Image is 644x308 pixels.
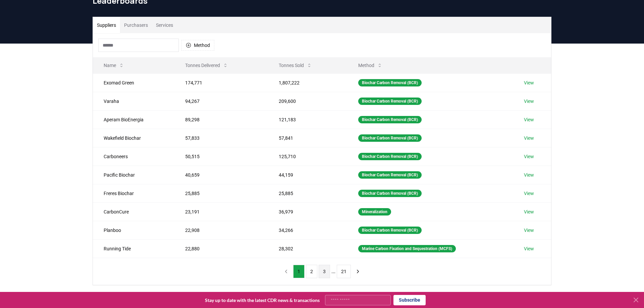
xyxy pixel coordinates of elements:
td: 28,302 [268,239,347,258]
button: 3 [319,265,330,278]
td: 57,841 [268,129,347,147]
td: 121,183 [268,110,347,129]
div: Biochar Carbon Removal (BCR) [358,227,422,234]
a: View [524,116,534,123]
td: 89,298 [174,110,268,129]
div: Mineralization [358,208,391,215]
td: Running Tide [93,239,174,258]
button: Suppliers [93,17,120,33]
td: 25,885 [174,184,268,202]
td: 36,979 [268,202,347,221]
a: View [524,245,534,252]
a: View [524,172,534,178]
td: Aperam BioEnergia [93,110,174,129]
button: next page [352,265,364,278]
td: 22,880 [174,239,268,258]
button: Name [98,59,129,72]
td: 94,267 [174,92,268,110]
td: Planboo [93,221,174,239]
div: Biochar Carbon Removal (BCR) [358,79,422,86]
div: Biochar Carbon Removal (BCR) [358,116,422,123]
td: Wakefield Biochar [93,129,174,147]
td: 57,833 [174,129,268,147]
a: View [524,98,534,105]
div: Marine Carbon Fixation and Sequestration (MCFS) [358,245,456,252]
td: Carboneers [93,147,174,166]
td: 50,515 [174,147,268,166]
td: CarbonCure [93,202,174,221]
td: Pacific Biochar [93,166,174,184]
td: 23,191 [174,202,268,221]
div: Biochar Carbon Removal (BCR) [358,153,422,160]
td: Exomad Green [93,73,174,92]
div: Biochar Carbon Removal (BCR) [358,134,422,142]
td: 44,159 [268,166,347,184]
td: Varaha [93,92,174,110]
a: View [524,79,534,86]
td: Freres Biochar [93,184,174,202]
button: 1 [293,265,305,278]
button: Purchasers [120,17,152,33]
td: 40,659 [174,166,268,184]
td: 22,908 [174,221,268,239]
td: 1,807,222 [268,73,347,92]
div: Biochar Carbon Removal (BCR) [358,190,422,197]
td: 209,600 [268,92,347,110]
button: Services [152,17,177,33]
a: View [524,153,534,160]
td: 174,771 [174,73,268,92]
button: 21 [337,265,351,278]
a: View [524,227,534,234]
a: View [524,208,534,215]
td: 34,266 [268,221,347,239]
button: Tonnes Delivered [180,59,233,72]
div: Biochar Carbon Removal (BCR) [358,171,422,179]
button: Method [353,59,388,72]
button: Method [181,40,214,51]
button: 2 [306,265,317,278]
button: Tonnes Sold [273,59,317,72]
li: ... [331,267,335,275]
td: 125,710 [268,147,347,166]
a: View [524,135,534,141]
a: View [524,190,534,197]
div: Biochar Carbon Removal (BCR) [358,98,422,105]
td: 25,885 [268,184,347,202]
